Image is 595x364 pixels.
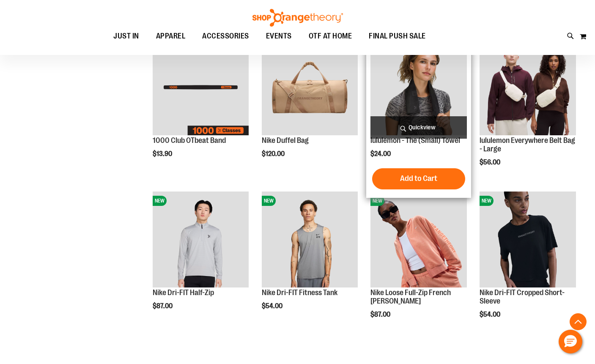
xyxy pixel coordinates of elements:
[113,27,139,46] span: JUST IN
[480,192,576,289] a: Nike Dri-FIT Cropped Short-SleeveNEW
[360,27,434,46] a: FINAL PUSH SALE
[258,35,362,179] div: product
[262,302,284,310] span: $54.00
[194,27,258,46] a: ACCESSORIES
[366,187,471,340] div: product
[153,136,226,145] a: 1000 Club OTbeat Band
[480,288,565,305] a: Nike Dri-FIT Cropped Short-Sleeve
[153,39,249,136] img: Image of 1000 Club OTbeat Band
[400,174,437,183] span: Add to Cart
[480,39,576,136] img: lululemon Everywhere Belt Bag - Large
[202,27,249,46] span: ACCESSORIES
[148,35,253,175] div: product
[148,187,253,331] div: product
[105,27,148,46] a: JUST IN
[480,311,502,318] span: $54.00
[480,39,576,137] a: lululemon Everywhere Belt Bag - LargeNEW
[153,39,249,137] a: Image of 1000 Club OTbeat BandNEW
[369,27,426,46] span: FINAL PUSH SALE
[370,136,460,145] a: lululemon - The (Small) Towel
[153,302,174,310] span: $87.00
[370,116,467,139] a: Quickview
[262,39,358,137] a: Nike Duffel BagNEW
[480,196,494,206] span: NEW
[366,35,471,198] div: product
[370,196,384,206] span: NEW
[475,35,580,188] div: product
[370,288,451,305] a: Nike Loose Full-Zip French [PERSON_NAME]
[262,288,337,297] a: Nike Dri-FIT Fitness Tank
[156,27,186,46] span: APPAREL
[262,136,309,145] a: Nike Duffel Bag
[153,288,214,297] a: Nike Dri-FIT Half-Zip
[153,150,173,158] span: $13.90
[370,39,467,137] a: lululemon - The (Small) TowelNEW
[262,196,276,206] span: NEW
[258,27,300,46] a: EVENTS
[153,196,167,206] span: NEW
[480,159,502,166] span: $56.00
[475,187,580,340] div: product
[148,27,194,46] a: APPAREL
[480,192,576,288] img: Nike Dri-FIT Cropped Short-Sleeve
[153,192,249,289] a: Nike Dri-FIT Half-ZipNEW
[309,27,352,46] span: OTF AT HOME
[262,192,358,289] a: Nike Dri-FIT Fitness TankNEW
[372,168,465,189] button: Add to Cart
[370,150,392,158] span: $24.00
[153,192,249,288] img: Nike Dri-FIT Half-Zip
[300,27,361,46] a: OTF AT HOME
[370,192,467,289] a: Nike Loose Full-Zip French Terry HoodieNEW
[251,9,344,27] img: Shop Orangetheory
[570,313,587,330] button: Back To Top
[258,187,362,331] div: product
[559,330,582,353] button: Hello, have a question? Let’s chat.
[370,39,467,136] img: lululemon - The (Small) Towel
[266,27,292,46] span: EVENTS
[480,136,575,153] a: lululemon Everywhere Belt Bag - Large
[262,192,358,288] img: Nike Dri-FIT Fitness Tank
[262,39,358,136] img: Nike Duffel Bag
[370,192,467,288] img: Nike Loose Full-Zip French Terry Hoodie
[262,150,286,158] span: $120.00
[370,311,392,318] span: $87.00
